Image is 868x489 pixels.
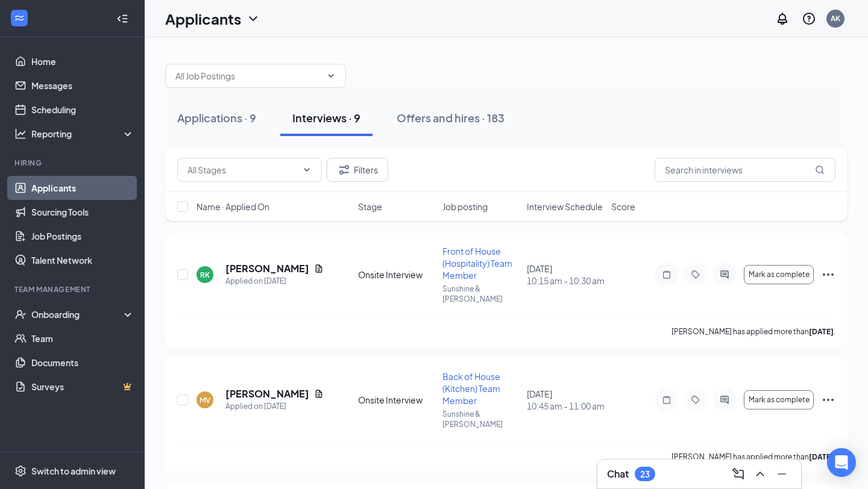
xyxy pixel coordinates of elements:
[187,163,297,176] input: All Stages
[749,396,810,404] span: Mark as complete
[177,110,256,125] div: Applications · 9
[31,98,134,122] a: Scheduling
[671,452,835,462] p: [PERSON_NAME] has applied more than .
[749,270,810,279] span: Mark as complete
[31,308,124,320] div: Onboarding
[821,267,835,282] svg: Ellipses
[14,465,27,477] svg: Settings
[397,110,505,125] div: Offers and hires · 183
[688,270,703,279] svg: Tag
[815,165,825,175] svg: MagnifyingGlass
[31,128,135,140] div: Reporting
[246,11,260,26] svg: ChevronDown
[442,246,512,281] span: Front of House (Hospitality) Team Member
[527,263,604,287] div: [DATE]
[731,467,746,481] svg: ComposeMessage
[225,275,324,287] div: Applied on [DATE]
[442,284,520,304] p: Sunshine & [PERSON_NAME]
[772,464,791,484] button: Minimize
[337,163,351,177] svg: Filter
[659,395,674,405] svg: Note
[659,270,674,279] svg: Note
[314,389,324,399] svg: Document
[292,110,360,125] div: Interviews · 9
[821,393,835,407] svg: Ellipses
[688,395,703,405] svg: Tag
[527,388,604,412] div: [DATE]
[607,467,629,481] h3: Chat
[31,176,134,200] a: Applicants
[831,13,840,23] div: AK
[225,262,309,275] h5: [PERSON_NAME]
[197,201,269,213] span: Name · Applied On
[655,158,835,182] input: Search in interviews
[802,11,816,26] svg: QuestionInfo
[717,395,732,405] svg: ActiveChat
[527,400,604,412] span: 10:45 am - 11:00 am
[775,467,789,481] svg: Minimize
[14,128,27,140] svg: Analysis
[302,165,312,175] svg: ChevronDown
[14,158,132,168] div: Hiring
[14,284,132,294] div: Team Management
[442,409,520,429] p: Sunshine & [PERSON_NAME]
[31,350,134,375] a: Documents
[358,394,435,406] div: Onsite Interview
[31,248,134,272] a: Talent Network
[729,464,748,484] button: ComposeMessage
[31,326,134,350] a: Team
[442,201,488,213] span: Job posting
[31,224,134,248] a: Job Postings
[442,371,500,406] span: Back of House (Kitchen) Team Member
[31,375,134,399] a: SurveysCrown
[200,395,210,405] div: MV
[717,270,732,279] svg: ActiveChat
[744,265,814,284] button: Mark as complete
[116,13,128,25] svg: Collapse
[13,12,25,24] svg: WorkstreamLogo
[200,270,210,280] div: RK
[744,390,814,410] button: Mark as complete
[327,158,388,182] button: Filter Filters
[31,73,134,98] a: Messages
[31,465,116,477] div: Switch to admin view
[314,264,324,273] svg: Document
[358,269,435,281] div: Onsite Interview
[225,400,324,413] div: Applied on [DATE]
[611,201,635,213] span: Score
[775,11,790,26] svg: Notifications
[326,71,336,81] svg: ChevronDown
[827,448,856,477] div: Open Intercom Messenger
[14,308,27,320] svg: UserCheck
[225,387,309,400] h5: [PERSON_NAME]
[31,49,134,73] a: Home
[175,69,321,83] input: All Job Postings
[750,464,770,484] button: ChevronUp
[753,467,767,481] svg: ChevronUp
[527,275,604,287] span: 10:15 am - 10:30 am
[671,326,835,337] p: [PERSON_NAME] has applied more than .
[809,452,834,461] b: [DATE]
[358,201,382,213] span: Stage
[31,200,134,224] a: Sourcing Tools
[165,8,241,29] h1: Applicants
[640,469,650,479] div: 23
[527,201,603,213] span: Interview Schedule
[809,327,834,336] b: [DATE]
